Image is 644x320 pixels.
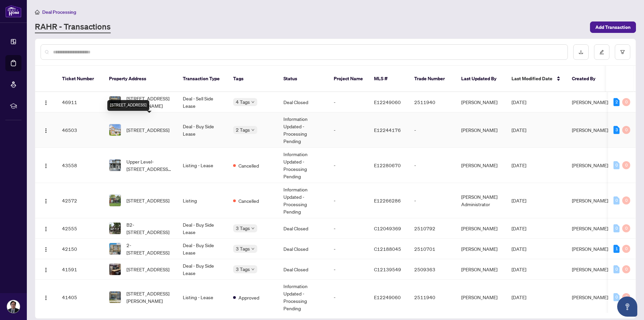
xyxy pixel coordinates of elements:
[109,264,121,275] img: thumbnail-img
[409,259,456,280] td: 2509363
[374,127,401,133] span: E12244176
[512,75,552,82] span: Last Modified Date
[328,218,369,239] td: -
[572,246,608,252] span: [PERSON_NAME]
[456,112,506,148] td: [PERSON_NAME]
[57,259,104,280] td: 41591
[613,161,620,169] div: 0
[104,66,177,92] th: Property Address
[109,159,121,171] img: thumbnail-img
[41,195,51,206] button: Logo
[278,66,328,92] th: Status
[572,294,608,300] span: [PERSON_NAME]
[236,126,250,134] span: 2 Tags
[41,97,51,107] button: Logo
[236,98,250,106] span: 4 Tags
[328,259,369,280] td: -
[622,196,630,204] div: 0
[109,124,121,136] img: thumbnail-img
[573,44,589,60] button: download
[328,280,369,315] td: -
[512,266,526,272] span: [DATE]
[456,259,506,280] td: [PERSON_NAME]
[328,112,369,148] td: -
[622,98,630,106] div: 0
[42,9,76,15] span: Deal Processing
[622,126,630,134] div: 0
[456,183,506,218] td: [PERSON_NAME] Administrator
[177,148,228,183] td: Listing - Lease
[41,125,51,135] button: Logo
[126,241,172,256] span: 2-[STREET_ADDRESS]
[512,225,526,231] span: [DATE]
[617,296,637,317] button: Open asap
[43,100,49,105] img: Logo
[278,92,328,112] td: Deal Closed
[43,163,49,169] img: Logo
[567,66,607,92] th: Created By
[613,293,620,301] div: 0
[126,158,172,173] span: Upper Level-[STREET_ADDRESS][PERSON_NAME]
[615,44,630,60] button: filter
[126,126,169,134] span: [STREET_ADDRESS]
[109,243,121,255] img: thumbnail-img
[278,183,328,218] td: Information Updated - Processing Pending
[374,266,401,272] span: C12139549
[456,148,506,183] td: [PERSON_NAME]
[228,66,278,92] th: Tags
[41,243,51,254] button: Logo
[126,95,172,109] span: [STREET_ADDRESS][PERSON_NAME]
[374,225,401,231] span: C12049369
[41,292,51,303] button: Logo
[409,148,456,183] td: -
[572,197,608,203] span: [PERSON_NAME]
[590,21,636,33] button: Add Transaction
[35,21,111,33] a: RAHR - Transactions
[57,112,104,148] td: 46503
[236,224,250,232] span: 3 Tags
[43,198,49,204] img: Logo
[572,266,608,272] span: [PERSON_NAME]
[177,92,228,112] td: Deal - Sell Side Lease
[238,294,259,301] span: Approved
[251,247,255,250] span: down
[177,66,228,92] th: Transaction Type
[251,227,255,230] span: down
[374,246,401,252] span: C12188045
[328,183,369,218] td: -
[512,127,526,133] span: [DATE]
[35,10,40,14] span: home
[109,291,121,303] img: thumbnail-img
[278,239,328,259] td: Deal Closed
[43,295,49,301] img: Logo
[177,183,228,218] td: Listing
[579,50,583,54] span: download
[409,112,456,148] td: -
[512,99,526,105] span: [DATE]
[43,267,49,273] img: Logo
[456,66,506,92] th: Last Updated By
[5,5,21,17] img: logo
[177,280,228,315] td: Listing - Lease
[177,112,228,148] td: Deal - Buy Side Lease
[456,280,506,315] td: [PERSON_NAME]
[613,265,620,273] div: 0
[278,280,328,315] td: Information Updated - Processing Pending
[409,280,456,315] td: 2511940
[251,128,255,132] span: down
[126,221,172,236] span: B2-[STREET_ADDRESS]
[57,239,104,259] td: 42150
[328,92,369,112] td: -
[374,197,401,203] span: E12266286
[109,195,121,206] img: thumbnail-img
[57,92,104,112] td: 46911
[374,162,401,168] span: E12280670
[236,265,250,273] span: 3 Tags
[374,99,401,105] span: E12249060
[57,66,104,92] th: Ticket Number
[512,246,526,252] span: [DATE]
[595,22,631,33] span: Add Transaction
[41,223,51,234] button: Logo
[41,160,51,171] button: Logo
[613,245,620,253] div: 1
